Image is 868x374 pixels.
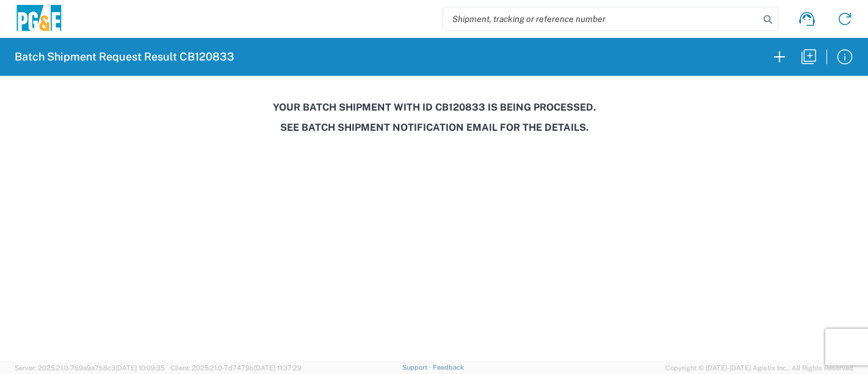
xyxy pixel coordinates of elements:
span: Server: 2025.21.0-769a9a7b8c3 [15,364,165,372]
a: Support [402,364,433,371]
h2: Batch Shipment Request Result CB120833 [15,50,234,64]
h3: Your batch shipment with id CB120833 is being processed. [9,101,859,113]
span: Client: 2025.21.0-7d7479b [170,364,302,372]
span: Copyright © [DATE]-[DATE] Agistix Inc., All Rights Reserved [665,362,853,373]
a: Feedback [433,364,464,371]
h3: See Batch Shipment Notification email for the details. [9,122,859,133]
span: [DATE] 11:37:29 [254,364,302,372]
span: [DATE] 10:09:35 [115,364,165,372]
input: Shipment, tracking or reference number [443,7,759,31]
img: pge [15,5,63,34]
